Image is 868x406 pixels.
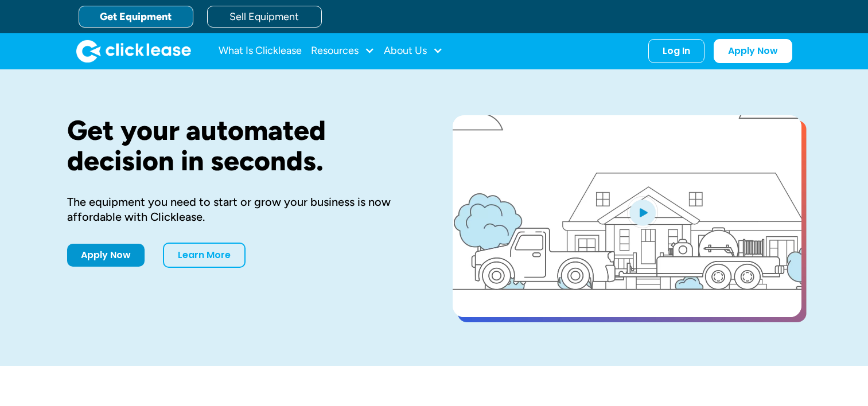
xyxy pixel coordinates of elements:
div: Log In [663,45,690,57]
div: About Us [384,40,443,63]
a: Get Equipment [79,6,193,28]
h1: Get your automated decision in seconds. [67,115,416,176]
a: Sell Equipment [207,6,322,28]
a: Learn More [163,243,246,268]
a: Apply Now [67,244,145,267]
a: What Is Clicklease [219,40,302,63]
a: Apply Now [714,39,792,63]
img: Clicklease logo [76,40,191,63]
img: Blue play button logo on a light blue circular background [627,196,658,228]
div: The equipment you need to start or grow your business is now affordable with Clicklease. [67,194,416,224]
a: home [76,40,191,63]
a: open lightbox [453,115,801,317]
div: Resources [311,40,375,63]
